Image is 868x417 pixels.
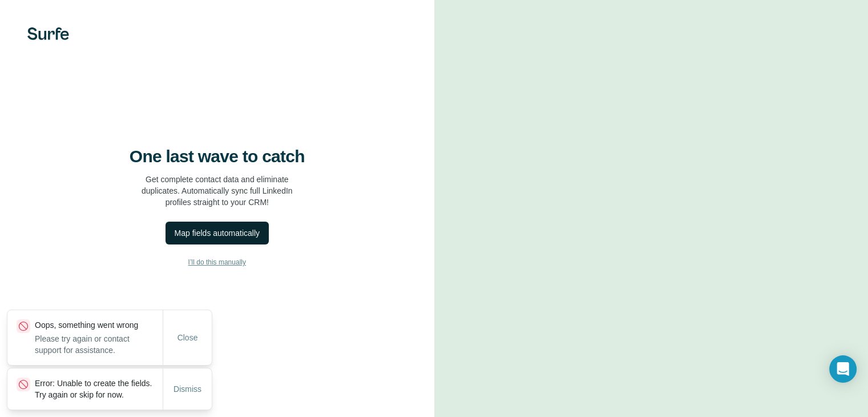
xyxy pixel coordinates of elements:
[27,27,69,40] img: Surfe's logo
[142,174,293,208] p: Get complete contact data and eliminate duplicates. Automatically sync full LinkedIn profiles str...
[35,333,163,356] p: Please try again or contact support for assistance.
[829,355,857,383] div: Open Intercom Messenger
[177,332,198,343] span: Close
[35,378,163,400] p: Error: Unable to create the fields. Try again or skip for now.
[130,146,305,167] h4: One last wave to catch
[169,327,206,348] button: Close
[165,222,269,244] button: Map fields automatically
[23,254,411,271] button: I’ll do this manually
[35,319,163,331] p: Oops, something went wrong
[173,383,201,395] span: Dismiss
[175,227,260,239] div: Map fields automatically
[165,379,209,399] button: Dismiss
[188,257,246,267] span: I’ll do this manually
